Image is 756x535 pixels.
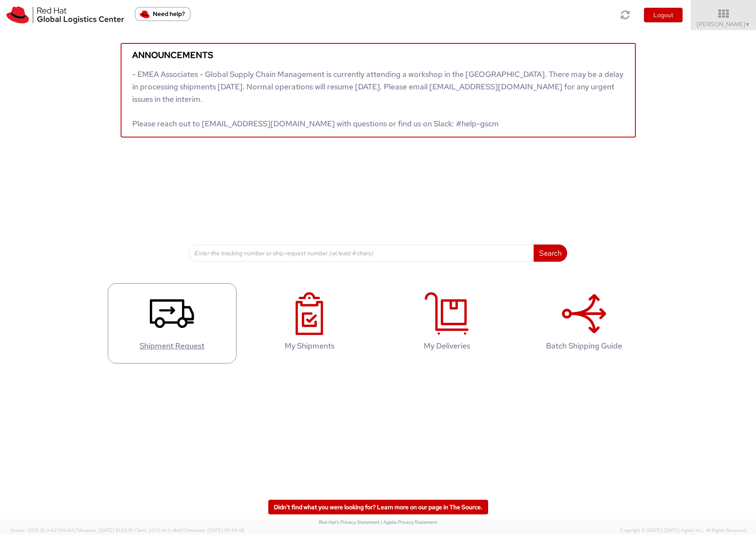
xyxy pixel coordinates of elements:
[620,527,746,534] span: Copyright © [DATE]-[DATE] Agistix Inc., All Rights Reserved
[189,245,534,262] input: Enter the tracking number or ship request number (at least 4 chars)
[644,8,683,22] button: Logout
[534,245,567,262] button: Search
[520,283,649,364] a: Batch Shipping Guide
[134,527,245,533] span: Client: 2025.14.0-db4321d
[529,342,640,350] h4: Batch Shipping Guide
[392,342,502,350] h4: My Deliveries
[268,500,488,514] a: Didn't find what you were looking for? Learn more on our page in The Source.
[6,6,124,24] img: rh-logistics-00dfa346123c4ec078e1.svg
[383,283,511,364] a: My Deliveries
[745,21,750,28] span: ▼
[108,283,237,364] a: Shipment Request
[132,69,623,128] span: - EMEA Associates - Global Supply Chain Management is currently attending a workshop in the [GEOG...
[135,7,191,21] button: Need help?
[245,283,374,364] a: My Shipments
[697,20,750,28] span: [PERSON_NAME]
[117,342,228,350] h4: Shipment Request
[254,342,365,350] h4: My Shipments
[10,527,133,533] span: Server: 2025.16.0-82789e55714
[319,519,380,525] a: Red Hat's Privacy Statement
[381,519,437,525] a: | Agistix Privacy Statement
[132,50,624,60] h5: Announcements
[191,527,245,533] span: master, [DATE] 09:59:06
[82,527,133,533] span: master, [DATE] 10:56:16
[121,43,636,138] a: Announcements - EMEA Associates - Global Supply Chain Management is currently attending a worksho...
